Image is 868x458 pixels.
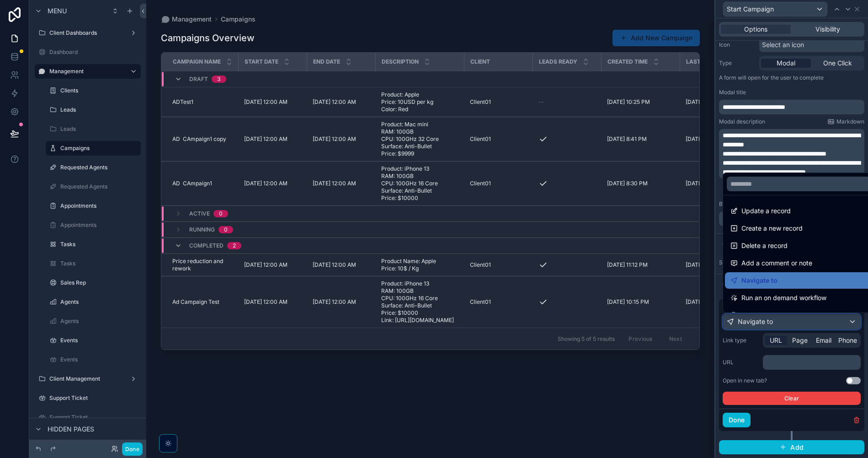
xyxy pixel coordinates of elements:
[60,164,139,171] label: Requested Agents
[60,260,139,267] label: Tasks
[189,226,215,233] span: Running
[244,298,288,306] span: [DATE] 12:00 AM
[60,145,135,152] label: Campaigns
[741,292,826,303] span: Run an on demand workflow
[381,165,459,202] a: Product: iPhone 13 RAM: 100GB CPU: 100GHz 16 Core Surface: Anti-Bullet Price: $10000
[60,202,139,210] label: Appointments
[313,261,356,269] span: [DATE] 12:00 AM
[607,180,648,187] span: [DATE] 8:30 PM
[35,410,141,425] a: Support Ticket
[607,298,649,306] span: [DATE] 10:15 PM
[219,210,223,217] div: 0
[172,180,212,187] span: AD CAmpaign1
[741,258,812,269] span: Add a comment or note
[49,48,139,56] label: Dashboard
[686,180,703,187] span: [DATE]
[173,58,221,65] span: Campaign Name
[46,256,141,271] a: Tasks
[741,275,777,286] span: Navigate to
[189,242,224,249] span: Completed
[172,258,233,272] a: Price reduction and rework
[313,98,370,106] a: [DATE] 12:00 AM
[313,298,370,306] a: [DATE] 12:00 AM
[172,135,233,143] a: AD CAmpaign1 copy
[49,375,126,383] label: Client Management
[35,391,141,405] a: Support Ticket
[313,58,340,65] span: End Date
[60,318,139,325] label: Agents
[46,102,141,117] a: Leads
[686,98,703,106] span: [DATE]
[381,280,459,324] a: Product: iPhone 13 RAM: 100GB CPU: 100GHz 16 Core Surface: Anti-Bullet Price: $10000 Link: [URL][...
[470,98,527,106] a: Client01
[189,75,208,83] span: Draft
[612,30,700,46] button: Add New Campaign
[244,98,302,106] a: [DATE] 12:00 AM
[558,335,615,343] span: Showing 5 of 5 results
[35,64,141,79] a: Management
[172,298,219,306] span: Ad Campaign Test
[313,180,370,187] a: [DATE] 12:00 AM
[60,298,139,306] label: Agents
[233,242,236,249] div: 2
[48,6,67,16] span: Menu
[60,87,139,94] label: Clients
[686,261,703,269] span: [DATE]
[60,183,139,190] label: Requested Agents
[686,135,703,143] span: [DATE]
[470,298,491,306] span: Client01
[60,279,139,286] label: Sales Rep
[46,352,141,367] a: Events
[221,15,256,24] a: Campaigns
[382,58,419,65] span: Description
[470,180,491,187] span: Client01
[741,223,803,234] span: Create a new record
[686,98,756,106] a: [DATE]
[60,337,139,344] label: Events
[470,261,491,269] span: Client01
[46,83,141,98] a: Clients
[161,15,212,24] a: Management
[313,98,356,106] span: [DATE] 12:00 AM
[46,295,141,309] a: Agents
[313,298,356,306] span: [DATE] 12:00 AM
[686,135,756,143] a: [DATE]
[607,261,648,269] span: [DATE] 11:12 PM
[244,135,302,143] a: [DATE] 12:00 AM
[686,261,756,269] a: [DATE]
[470,261,527,269] a: Client01
[313,135,356,143] span: [DATE] 12:00 AM
[244,298,302,306] a: [DATE] 12:00 AM
[313,261,370,269] a: [DATE] 12:00 AM
[172,298,233,306] a: Ad Campaign Test
[49,394,139,402] label: Support Ticket
[48,425,94,434] span: Hidden pages
[172,180,233,187] a: AD CAmpaign1
[161,32,255,44] h1: Campaigns Overview
[381,91,459,113] a: Product: Apple Price: 10USD per kg Color: Red
[60,241,139,248] label: Tasks
[172,15,212,24] span: Management
[607,298,675,306] a: [DATE] 10:15 PM
[741,310,788,321] span: Show an Iframe
[470,180,527,187] a: Client01
[60,356,139,363] label: Events
[244,180,288,187] span: [DATE] 12:00 AM
[46,141,141,156] a: Campaigns
[538,98,544,106] span: --
[122,442,143,456] button: Done
[381,121,459,157] span: Product: Mac mini RAM: 100GB CPU: 100GHz 32 Core Surface: Anti-Bullet Price: $9999
[46,275,141,290] a: Sales Rep
[381,258,459,272] a: Product Name: Apple Price: 10$ / Kg
[244,98,288,106] span: [DATE] 12:00 AM
[224,226,228,233] div: 0
[46,333,141,348] a: Events
[35,26,141,40] a: Client Dashboards
[470,58,490,65] span: Client
[46,160,141,175] a: Requested Agents
[46,237,141,252] a: Tasks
